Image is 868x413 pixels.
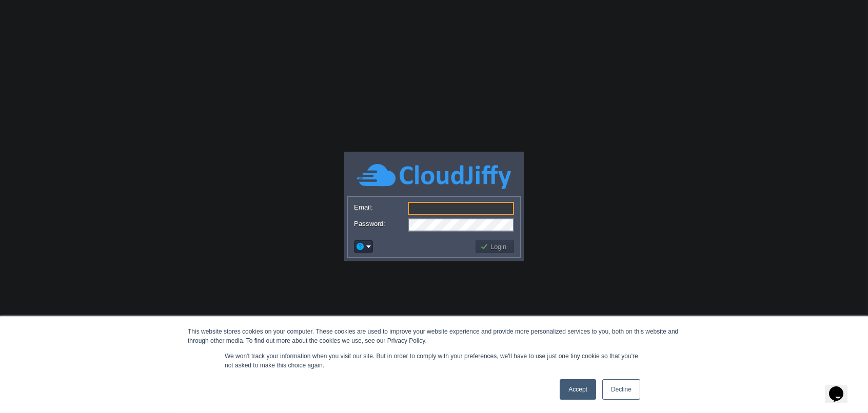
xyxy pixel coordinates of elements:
[354,218,407,229] label: Password:
[225,352,643,370] p: We won't track your information when you visit our site. But in order to comply with your prefere...
[602,379,640,400] a: Decline
[188,327,680,345] div: This website stores cookies on your computer. These cookies are used to improve your website expe...
[354,202,407,213] label: Email:
[560,379,596,400] a: Accept
[480,242,510,251] button: Login
[825,372,858,403] iframe: chat widget
[357,162,511,191] img: CloudJiffy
